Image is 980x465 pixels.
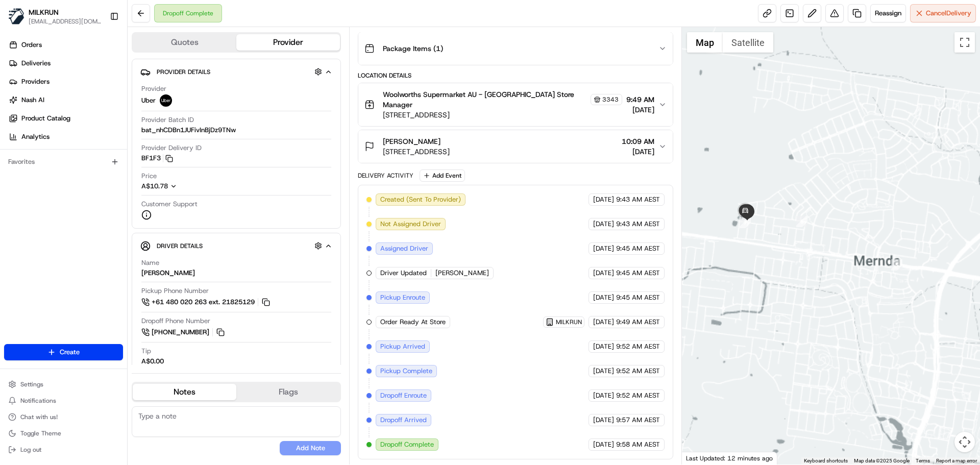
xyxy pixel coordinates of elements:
span: Map data ©2025 Google [854,458,910,463]
span: Reassign [875,9,901,18]
span: Notifications [20,397,56,405]
span: [DATE] [593,195,614,204]
a: Nash AI [4,92,127,108]
button: BF1F3 [141,154,173,163]
div: [PERSON_NAME] [141,268,195,278]
span: Provider Batch ID [141,115,194,125]
button: Log out [4,443,123,457]
span: A$10.78 [141,182,168,190]
img: Google [684,451,718,464]
span: 9:49 AM AEST [616,317,660,327]
span: Price [141,172,157,181]
span: Tip [141,347,151,356]
span: Analytics [21,132,50,141]
button: [EMAIL_ADDRESS][DOMAIN_NAME] [29,17,102,26]
a: Deliveries [4,55,127,71]
button: MILKRUN [29,7,59,17]
button: Notes [133,384,236,400]
span: Pickup Enroute [380,293,425,302]
span: Not Assigned Driver [380,219,441,229]
span: [PERSON_NAME] [383,136,440,146]
span: [DATE] [593,293,614,302]
button: Provider Details [140,63,332,80]
button: Quotes [133,34,236,51]
button: MILKRUNMILKRUN[EMAIL_ADDRESS][DOMAIN_NAME] [4,4,106,29]
button: Toggle fullscreen view [954,32,975,53]
span: [DATE] [593,415,614,425]
div: Delivery Activity [358,172,413,180]
button: Map camera controls [954,432,975,452]
button: Keyboard shortcuts [804,457,848,464]
span: Driver Details [157,242,203,250]
a: Analytics [4,129,127,145]
span: Name [141,258,159,267]
span: Driver Updated [380,268,427,278]
button: Toggle Theme [4,426,123,440]
button: A$10.78 [141,182,231,191]
span: Dropoff Phone Number [141,316,210,326]
span: 3343 [602,95,619,104]
span: [DATE] [626,105,654,115]
span: MILKRUN [556,318,582,326]
img: MILKRUN [8,8,24,25]
span: 9:52 AM AEST [616,366,660,376]
span: Dropoff Enroute [380,391,427,400]
span: bat_nhCDBn1JUFivInBjDz9TNw [141,126,236,135]
span: 9:49 AM [626,94,654,105]
button: Woolworths Supermarket AU - [GEOGRAPHIC_DATA] Store Manager3343[STREET_ADDRESS]9:49 AM[DATE] [358,83,672,126]
span: 9:43 AM AEST [616,195,660,204]
button: Reassign [870,4,906,22]
span: 9:45 AM AEST [616,268,660,278]
span: [DATE] [593,268,614,278]
span: [PERSON_NAME] [435,268,489,278]
a: Product Catalog [4,110,127,127]
span: Uber [141,96,156,105]
a: Orders [4,37,127,53]
button: [PHONE_NUMBER] [141,327,226,338]
span: Log out [20,446,41,454]
img: uber-new-logo.jpeg [160,94,172,107]
span: Provider Details [157,68,210,76]
span: Provider Delivery ID [141,143,202,153]
span: Pickup Arrived [380,342,425,351]
div: 5 [891,259,902,271]
span: [DATE] [593,317,614,327]
span: Assigned Driver [380,244,428,253]
span: Package Items ( 1 ) [383,43,443,54]
span: Created (Sent To Provider) [380,195,461,204]
a: Open this area in Google Maps (opens a new window) [684,451,718,464]
span: Woolworths Supermarket AU - [GEOGRAPHIC_DATA] Store Manager [383,89,588,110]
span: 9:45 AM AEST [616,293,660,302]
span: [DATE] [593,366,614,376]
span: 9:57 AM AEST [616,415,660,425]
button: Flags [236,384,340,400]
span: Order Ready At Store [380,317,446,327]
span: Deliveries [21,59,51,68]
span: Product Catalog [21,114,70,123]
span: Settings [20,380,43,388]
button: CancelDelivery [910,4,976,22]
span: [PHONE_NUMBER] [152,328,209,337]
span: Providers [21,77,50,86]
button: Notifications [4,394,123,408]
button: Provider [236,34,340,51]
span: Dropoff Complete [380,440,434,449]
div: Favorites [4,154,123,170]
button: Package Items (1) [358,32,672,65]
span: Cancel Delivery [926,9,971,18]
button: [PERSON_NAME][STREET_ADDRESS]10:09 AM[DATE] [358,130,672,163]
span: Customer Support [141,200,198,209]
span: [STREET_ADDRESS] [383,110,622,120]
div: Location Details [358,71,673,80]
div: Last Updated: 12 minutes ago [682,452,777,464]
span: Pickup Phone Number [141,286,209,296]
span: 9:45 AM AEST [616,244,660,253]
button: Add Event [420,169,465,182]
span: Pickup Complete [380,366,432,376]
div: 7 [740,217,751,228]
button: Chat with us! [4,410,123,424]
span: Dropoff Arrived [380,415,427,425]
div: 6 [796,216,807,227]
